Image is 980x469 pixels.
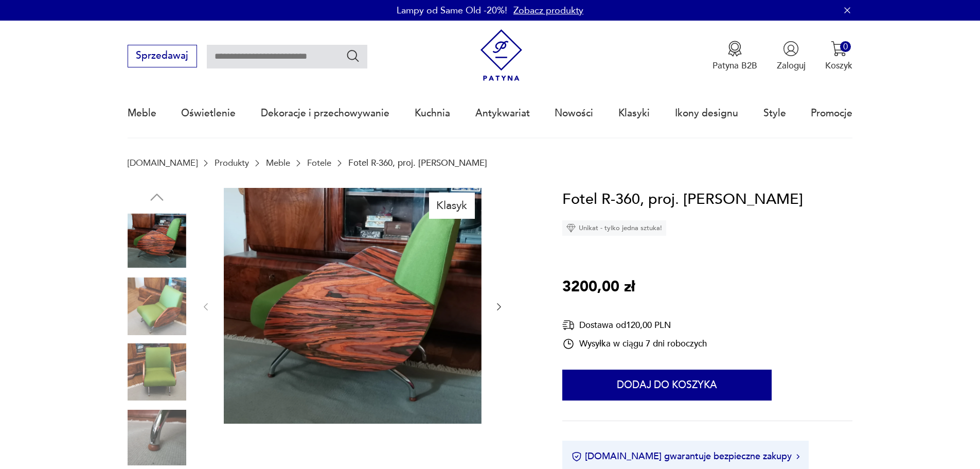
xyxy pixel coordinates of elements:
div: Klasyk [429,193,475,218]
button: 0Koszyk [825,41,852,72]
div: Dostawa od 120,00 PLN [562,319,707,332]
button: [DOMAIN_NAME] gwarantuje bezpieczne zakupy [572,450,799,463]
a: Antykwariat [475,90,530,137]
p: Fotel R-360, proj. [PERSON_NAME] [348,158,487,168]
a: Kuchnia [415,90,450,137]
button: Patyna B2B [712,41,757,72]
button: Szukaj [346,48,361,63]
p: 3200,00 zł [562,275,635,299]
a: Zobacz produkty [513,4,583,17]
img: Patyna - sklep z meblami i dekoracjami vintage [475,29,527,81]
a: Ikony designu [675,90,738,137]
a: Meble [266,158,290,168]
button: Dodaj do koszyka [562,370,772,401]
img: Ikona strzałki w prawo [796,454,799,459]
a: Dekoracje i przechowywanie [261,90,389,137]
img: Zdjęcie produktu Fotel R-360, proj. J. Różański [128,408,186,467]
button: Sprzedawaj [128,45,197,67]
img: Ikona diamentu [566,223,576,233]
img: Zdjęcie produktu Fotel R-360, proj. J. Różański [128,212,186,270]
a: Style [763,90,786,137]
a: Sprzedawaj [128,53,197,61]
img: Zdjęcie produktu Fotel R-360, proj. J. Różański [128,343,186,402]
p: Zaloguj [777,60,806,72]
a: Klasyki [618,90,650,137]
button: Zaloguj [777,41,806,72]
p: Patyna B2B [712,60,757,72]
img: Ikona medalu [727,41,743,57]
div: Unikat - tylko jedna sztuka! [562,220,666,236]
a: Fotele [307,158,331,168]
div: 0 [840,41,851,52]
div: Wysyłka w ciągu 7 dni roboczych [562,338,707,350]
img: Zdjęcie produktu Fotel R-360, proj. J. Różański [128,277,186,336]
a: Ikona medaluPatyna B2B [712,41,757,72]
a: Promocje [811,90,852,137]
img: Ikonka użytkownika [783,41,799,57]
a: Oświetlenie [181,90,236,137]
img: Zdjęcie produktu Fotel R-360, proj. J. Różański [224,188,482,424]
a: Nowości [555,90,593,137]
img: Ikona dostawy [562,319,575,332]
a: [DOMAIN_NAME] [128,158,198,168]
p: Lampy od Same Old -20%! [397,4,507,17]
img: Ikona koszyka [831,41,847,57]
img: Ikona certyfikatu [572,451,582,462]
p: Koszyk [825,60,852,72]
h1: Fotel R-360, proj. [PERSON_NAME] [562,188,803,212]
a: Produkty [215,158,249,168]
a: Meble [128,90,156,137]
